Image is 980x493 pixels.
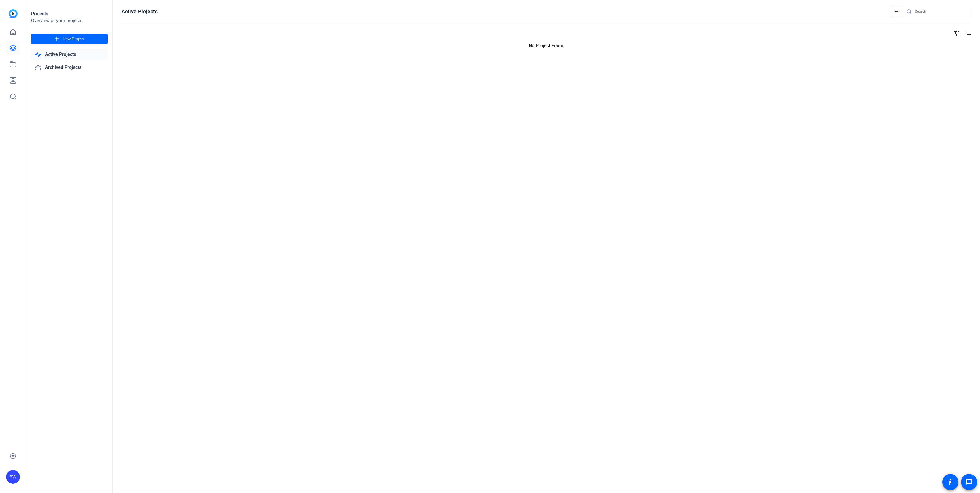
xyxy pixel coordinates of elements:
mat-icon: filter_list [893,8,900,15]
h1: Active Projects [122,8,158,15]
a: Archived Projects [31,62,108,73]
mat-icon: list [964,30,971,37]
div: AW [6,470,20,484]
input: Search [915,8,967,15]
div: Projects [31,10,108,17]
div: Overview of your projects [31,17,108,24]
mat-icon: add [53,35,60,43]
mat-icon: accessibility [947,479,954,486]
button: New Project [31,34,108,44]
span: New Project [63,36,84,42]
p: No Project Found [122,42,971,49]
a: Active Projects [31,49,108,60]
mat-icon: message [966,479,973,486]
img: blue-gradient.svg [9,9,18,18]
mat-icon: tune [953,30,960,37]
